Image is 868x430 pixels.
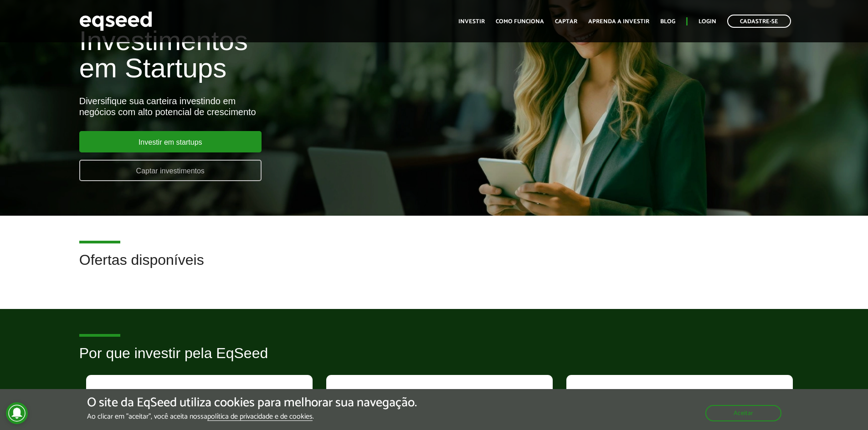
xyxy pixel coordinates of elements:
[79,96,500,117] div: Diversifique sua carteira investindo em negócios com alto potencial de crescimento
[79,9,152,33] img: EqSeed
[705,405,781,421] button: Aceitar
[555,19,577,25] a: Captar
[48,54,70,60] div: Domínio
[38,53,46,60] img: tab_domain_overview_orange.svg
[79,27,500,82] h1: Investimentos em Startups
[15,15,22,22] img: logo_orange.svg
[699,19,716,25] a: Login
[458,19,485,25] a: Investir
[588,19,649,25] a: Aprenda a investir
[99,53,106,60] img: tab_keywords_by_traffic_grey.svg
[24,24,130,31] div: [PERSON_NAME]: [DOMAIN_NAME]
[109,54,144,60] div: Palavras-chave
[87,412,417,421] p: Ao clicar em "aceitar", você aceita nossa .
[207,413,313,421] a: política de privacidade e de cookies
[79,252,789,282] h2: Ofertas disponíveis
[496,19,544,25] a: Como funciona
[727,15,791,28] a: Cadastre-se
[79,131,262,152] a: Investir em startups
[660,19,675,25] a: Blog
[15,24,22,31] img: website_grey.svg
[87,396,417,410] h5: O site da EqSeed utiliza cookies para melhorar sua navegação.
[79,345,789,375] h2: Por que investir pela EqSeed
[79,160,262,181] a: Captar investimentos
[26,15,45,22] div: v 4.0.25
